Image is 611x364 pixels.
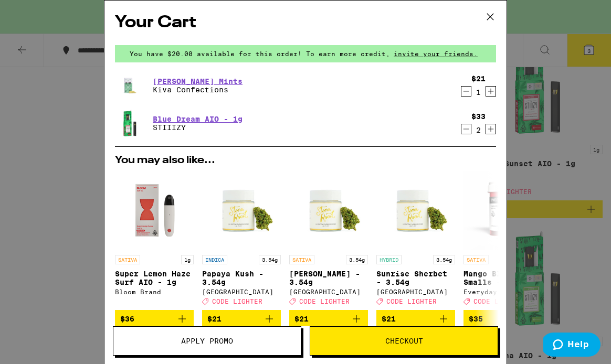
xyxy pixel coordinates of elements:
div: $21 [471,74,486,83]
img: Everyday - Mango Blaze Smalls - 3.5g [463,171,542,250]
button: Increment [486,86,496,97]
div: [GEOGRAPHIC_DATA] [376,288,455,295]
div: Bloom Brand [115,288,194,295]
div: [GEOGRAPHIC_DATA] [202,288,281,295]
span: You have $20.00 available for this order! To earn more credit, [130,50,390,57]
p: HYBRID [376,255,402,264]
button: Decrement [461,86,471,97]
p: Kiva Confections [153,85,243,94]
p: STIIIZY [153,123,243,132]
button: Add to bag [289,310,368,328]
span: invite your friends. [390,50,481,57]
a: Open page for Mango Blaze Smalls - 3.5g from Everyday [463,171,542,310]
button: Increment [486,124,496,134]
a: Open page for Super Lemon Haze Surf AIO - 1g from Bloom Brand [115,171,194,310]
p: 3.54g [259,255,281,264]
span: $21 [294,315,309,323]
span: CODE LIGHTER [386,298,437,305]
p: SATIVA [289,255,314,264]
button: Checkout [310,326,498,356]
h2: You may also like... [115,155,496,166]
span: Checkout [385,337,423,345]
a: Open page for Sunrise Sherbet - 3.54g from Stone Road [376,171,455,310]
p: Mango Blaze Smalls - 3.5g [463,270,542,286]
a: Open page for Lemon Jack - 3.54g from Stone Road [289,171,368,310]
span: $36 [120,315,134,323]
div: 2 [471,126,486,134]
span: Apply Promo [181,337,233,345]
div: You have $20.00 available for this order! To earn more credit,invite your friends. [115,45,496,62]
span: $35 [469,315,483,323]
iframe: Opens a widget where you can find more information [543,333,601,359]
button: Decrement [461,124,471,134]
p: Super Lemon Haze Surf AIO - 1g [115,270,194,286]
span: $21 [207,315,222,323]
img: Kiva Confections - Petra Moroccan Mints [115,71,144,100]
span: CODE LIGHTER [212,298,262,305]
button: Add to bag [115,310,194,328]
button: Add to bag [463,310,542,328]
img: Bloom Brand - Super Lemon Haze Surf AIO - 1g [115,171,194,250]
img: Stone Road - Lemon Jack - 3.54g [289,171,368,250]
div: Everyday [463,288,542,295]
span: $21 [382,315,396,323]
span: CODE LIGHTER [299,298,350,305]
div: $33 [471,112,486,121]
a: [PERSON_NAME] Mints [153,77,243,85]
button: Add to bag [376,310,455,328]
p: SATIVA [463,255,489,264]
div: 1 [471,88,486,97]
h2: Your Cart [115,11,496,35]
img: STIIIZY - Blue Dream AIO - 1g [115,109,144,138]
button: Apply Promo [113,326,301,356]
p: INDICA [202,255,227,264]
p: 3.54g [433,255,455,264]
div: [GEOGRAPHIC_DATA] [289,288,368,295]
p: [PERSON_NAME] - 3.54g [289,270,368,286]
p: Sunrise Sherbet - 3.54g [376,270,455,286]
p: 3.54g [346,255,368,264]
a: Open page for Papaya Kush - 3.54g from Stone Road [202,171,281,310]
button: Add to bag [202,310,281,328]
a: Blue Dream AIO - 1g [153,115,243,123]
p: Papaya Kush - 3.54g [202,270,281,286]
img: Stone Road - Sunrise Sherbet - 3.54g [376,171,455,250]
p: 1g [181,255,194,264]
img: Stone Road - Papaya Kush - 3.54g [202,171,281,250]
span: CODE LIGHTER [473,298,524,305]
